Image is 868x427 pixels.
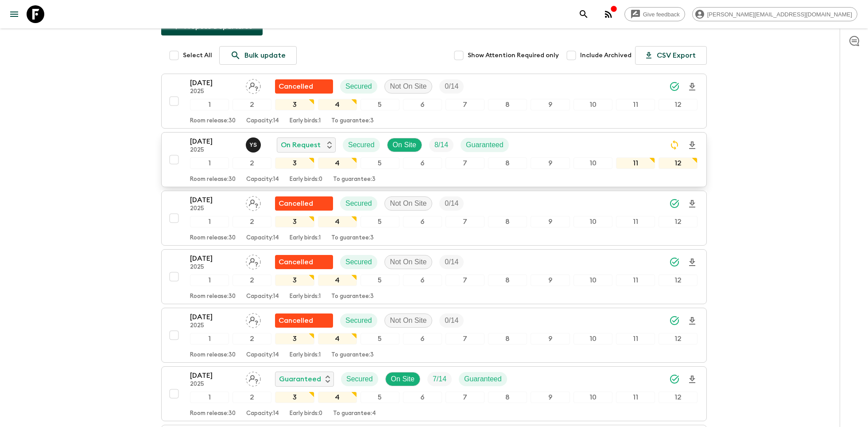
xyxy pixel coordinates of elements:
div: 6 [403,99,442,110]
p: Secured [348,140,375,150]
div: 3 [275,216,314,227]
span: Include Archived [580,51,632,60]
div: 4 [318,157,357,169]
svg: Synced Successfully [669,81,680,92]
div: 2 [232,99,271,110]
p: 8 / 14 [434,140,448,150]
div: 1 [190,99,229,110]
div: 2 [232,216,271,227]
div: 5 [360,274,399,286]
div: 8 [488,99,527,110]
svg: Download Onboarding [687,374,697,385]
p: To guarantee: 3 [331,118,374,125]
div: On Site [387,138,422,152]
span: [PERSON_NAME][EMAIL_ADDRESS][DOMAIN_NAME] [702,11,857,18]
div: 9 [531,274,570,286]
div: Trip Fill [429,138,453,152]
div: Not On Site [384,255,433,269]
p: Not On Site [390,257,427,267]
div: 7 [446,157,484,169]
div: Secured [341,372,378,386]
span: Select All [183,51,212,60]
div: 2 [232,157,271,169]
p: 2025 [190,147,239,154]
div: 10 [573,99,612,110]
p: On Site [391,374,415,384]
p: [DATE] [190,370,239,381]
div: Not On Site [384,196,433,211]
button: [DATE]2025Assign pack leaderFlash Pack cancellationSecuredNot On SiteTrip Fill123456789101112Room... [161,249,707,304]
div: 7 [446,274,484,286]
button: CSV Export [635,46,707,65]
p: Early birds: 1 [290,118,321,125]
div: 12 [659,157,697,169]
div: 1 [190,216,229,227]
svg: Download Onboarding [687,140,697,151]
span: Assign pack leader [246,316,261,323]
p: To guarantee: 3 [331,235,374,242]
p: Capacity: 14 [246,293,279,300]
p: Secured [345,315,372,326]
p: Not On Site [390,315,427,326]
span: Yashvardhan Singh Shekhawat [246,140,263,147]
div: 7 [446,216,484,227]
button: [DATE]2025Assign pack leaderFlash Pack cancellationSecuredNot On SiteTrip Fill123456789101112Room... [161,308,707,363]
p: Not On Site [390,81,427,92]
p: [DATE] [190,195,239,205]
div: 1 [190,157,229,169]
p: On Site [393,140,416,150]
button: search adventures [575,5,593,23]
span: Assign pack leader [246,257,261,264]
p: Room release: 30 [190,410,236,417]
div: 12 [659,99,697,110]
div: 7 [446,392,484,403]
div: 12 [659,333,697,345]
div: Flash Pack cancellation [275,255,333,269]
div: 1 [190,392,229,403]
div: 11 [616,274,655,286]
div: 7 [446,99,484,110]
div: 10 [573,274,612,286]
p: Cancelled [279,198,313,209]
svg: Download Onboarding [687,82,697,92]
div: 9 [531,392,570,403]
p: Cancelled [279,81,313,92]
p: Secured [346,374,373,384]
p: Room release: 30 [190,352,236,359]
div: 8 [488,157,527,169]
p: Cancelled [279,257,313,267]
a: Bulk update [219,46,297,65]
p: Early birds: 1 [290,352,321,359]
button: [DATE]2025Assign pack leaderGuaranteedSecuredOn SiteTrip FillGuaranteed123456789101112Room releas... [161,366,707,421]
svg: Synced Successfully [669,374,680,384]
div: 11 [616,157,655,169]
div: 9 [531,333,570,345]
div: 5 [360,157,399,169]
p: Capacity: 14 [246,118,279,125]
p: Capacity: 14 [246,410,279,417]
div: 10 [573,333,612,345]
div: 4 [318,392,357,403]
p: Not On Site [390,198,427,209]
div: 12 [659,216,697,227]
p: [DATE] [190,136,239,147]
div: 4 [318,274,357,286]
span: Give feedback [638,11,685,18]
p: [DATE] [190,253,239,264]
div: Trip Fill [439,196,464,211]
p: Secured [345,81,372,92]
div: Flash Pack cancellation [275,79,333,94]
div: 5 [360,216,399,227]
div: 3 [275,157,314,169]
div: Trip Fill [439,79,464,94]
div: On Site [385,372,420,386]
button: YS [246,137,263,153]
p: Y S [249,141,257,149]
p: Room release: 30 [190,235,236,242]
div: [PERSON_NAME][EMAIL_ADDRESS][DOMAIN_NAME] [692,7,857,21]
div: 10 [573,392,612,403]
p: Early birds: 0 [290,176,322,183]
p: Room release: 30 [190,293,236,300]
p: 2025 [190,381,239,388]
span: Show Attention Required only [468,51,559,60]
